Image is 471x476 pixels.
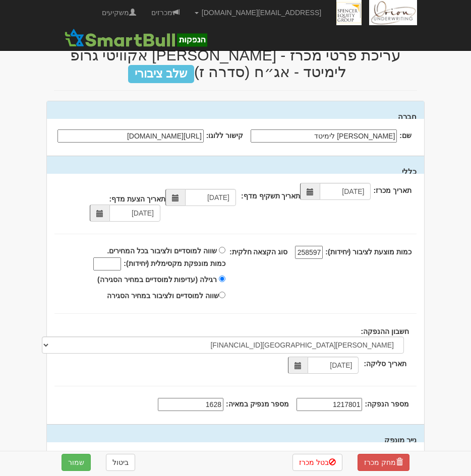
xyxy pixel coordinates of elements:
[97,276,217,284] span: רגילה (עדיפות למוסדיים במחיר הסגירה)
[373,185,411,195] label: תאריך מכרז:
[219,276,225,282] input: רגילה (עדיפות למוסדיים במחיר הסגירה)
[107,292,219,300] span: שווה למוסדיים ולציבור במחיר הסגירה
[206,130,244,141] label: קישור ללוגו:
[398,111,417,122] label: חברה
[325,247,411,257] label: כמות מוצעת לציבור (יחידות):
[219,247,225,253] input: שווה למוסדיים ולציבור בכל המחירים. כמות מונפקת מקסימלית (יחידות):
[226,399,289,409] label: מספר מנפיק במאיה:
[219,292,225,298] input: שווה למוסדיים ולציבור במחיר הסגירה
[62,28,210,48] img: SmartBull Logo
[128,65,194,83] span: שלב ציבורי
[384,435,417,445] label: נייר מונפק
[399,130,411,141] label: שם:
[361,326,409,336] label: חשבון ההנפקה:
[358,454,409,471] a: מחק מכרז
[54,47,417,80] h2: עריכת פרטי מכרז - [PERSON_NAME] אקוויטי גרופ לימיטד - אג״ח (סדרה ז)
[62,454,91,471] button: שמור
[109,194,165,204] label: תאריך הצעת מדף:
[364,359,406,369] label: תאריך סליקה:
[107,247,217,255] span: שווה למוסדיים ולציבור בכל המחירים.
[241,191,300,201] label: תאריך תשקיף מדף:
[93,257,121,270] input: שווה למוסדיים ולציבור בכל המחירים. כמות מונפקת מקסימלית (יחידות):
[106,454,135,471] a: ביטול
[229,247,287,257] label: סוג הקצאה חלקית:
[124,258,225,268] label: כמות מונפקת מקסימלית (יחידות):
[292,454,342,471] a: בטל מכרז
[365,399,409,409] label: מספר הנפקה:
[402,166,417,177] label: כללי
